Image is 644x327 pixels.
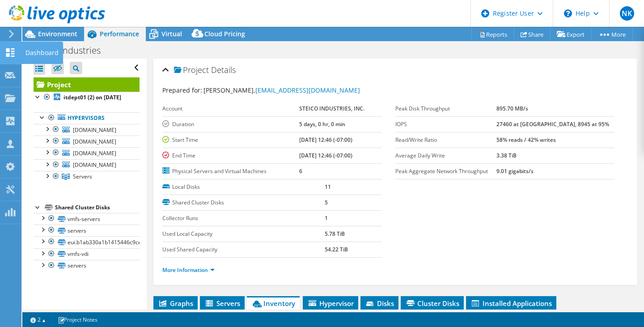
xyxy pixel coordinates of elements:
[395,151,497,160] label: Average Daily Write
[299,120,345,128] b: 5 days, 0 hr, 0 min
[34,236,140,248] a: eui.b1ab330a1b1415446c9ce90095bbf3c1
[34,260,140,272] a: servers
[204,30,245,38] span: Cloud Pricing
[24,314,52,325] a: 2
[251,299,295,308] span: Inventory
[174,66,209,75] span: Project
[405,299,459,308] span: Cluster Disks
[470,299,552,308] span: Installed Applications
[34,213,140,225] a: vmfs-servers
[162,86,202,94] label: Prepared for:
[591,27,633,41] a: More
[158,299,193,308] span: Graphs
[255,86,360,94] a: [EMAIL_ADDRESS][DOMAIN_NAME]
[38,30,77,38] span: Environment
[162,136,299,144] label: Start Time
[161,30,182,38] span: Virtual
[162,198,325,207] label: Shared Cluster Disks
[325,199,328,206] b: 5
[299,136,352,144] b: [DATE] 12:46 (-07:00)
[73,138,116,145] span: [DOMAIN_NAME]
[34,225,140,236] a: servers
[203,86,360,94] span: [PERSON_NAME],
[162,214,325,223] label: Collector Runs
[51,314,104,325] a: Project Notes
[395,167,497,176] label: Peak Aggregate Network Throughput
[73,173,92,180] span: Servers
[73,161,116,169] span: [DOMAIN_NAME]
[299,152,352,159] b: [DATE] 12:46 (-07:00)
[34,112,140,124] a: Hypervisors
[299,167,302,175] b: 6
[204,299,240,308] span: Servers
[21,42,63,64] div: Dashboard
[325,230,345,238] b: 5.78 TiB
[34,77,140,92] a: Project
[211,64,236,75] span: Details
[496,120,609,128] b: 27460 at [GEOGRAPHIC_DATA], 8945 at 95%
[395,104,497,113] label: Peak Disk Throughput
[496,167,534,175] b: 9.01 gigabits/s
[34,171,140,183] a: Servers
[34,248,140,260] a: vmfs-vdi
[307,299,354,308] span: Hypervisor
[299,105,364,112] b: STEICO INDUSTRIES, INC.
[162,245,325,254] label: Used Shared Capacity
[162,229,325,238] label: Used Local Capacity
[620,6,634,21] span: NK
[162,183,325,191] label: Local Disks
[564,9,572,17] svg: \n
[471,27,514,41] a: Reports
[34,124,140,136] a: [DOMAIN_NAME]
[29,46,114,55] h1: Steico Industries
[550,27,592,41] a: Export
[162,167,299,176] label: Physical Servers and Virtual Machines
[496,136,556,144] b: 58% reads / 42% writes
[100,30,139,38] span: Performance
[34,147,140,159] a: [DOMAIN_NAME]
[34,136,140,147] a: [DOMAIN_NAME]
[162,120,299,129] label: Duration
[162,266,215,274] a: More Information
[496,152,517,159] b: 3.38 TiB
[64,93,121,101] b: itdept01 (2) on [DATE]
[395,136,497,144] label: Read/Write Ratio
[325,246,348,253] b: 54.22 TiB
[395,120,497,129] label: IOPS
[55,202,140,213] div: Shared Cluster Disks
[34,159,140,171] a: [DOMAIN_NAME]
[34,92,140,103] a: itdept01 (2) on [DATE]
[73,126,116,134] span: [DOMAIN_NAME]
[73,149,116,157] span: [DOMAIN_NAME]
[325,214,328,222] b: 1
[162,104,299,113] label: Account
[365,299,394,308] span: Disks
[162,151,299,160] label: End Time
[325,183,331,191] b: 11
[496,105,528,112] b: 895.70 MB/s
[514,27,551,41] a: Share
